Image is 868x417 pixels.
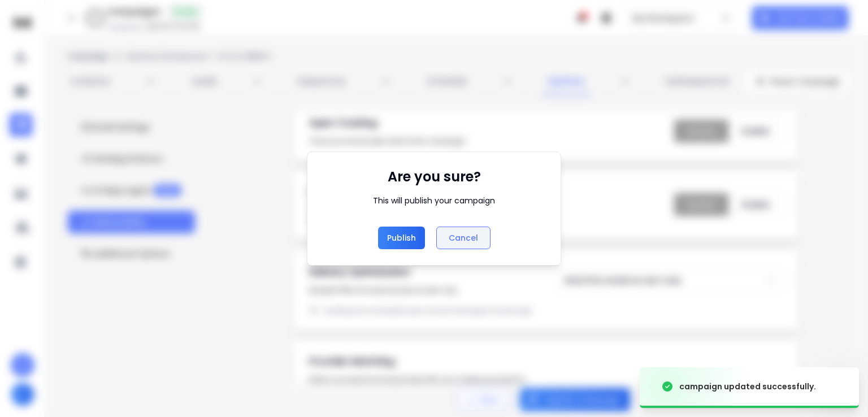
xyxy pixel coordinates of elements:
[373,195,495,206] div: This will publish your campaign
[436,227,491,249] button: Cancel
[388,168,481,186] h1: Are you sure?
[679,381,816,392] div: campaign updated successfully.
[378,227,425,249] button: Publish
